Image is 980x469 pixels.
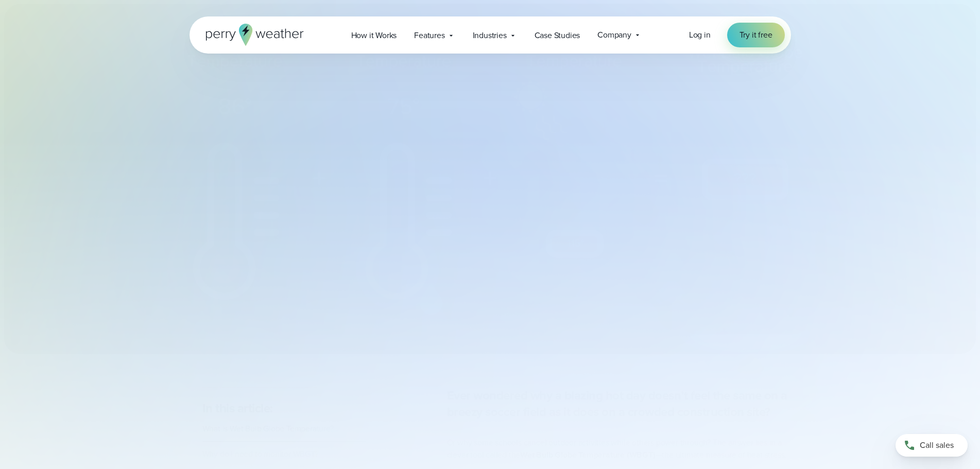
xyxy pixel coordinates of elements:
[896,434,968,457] a: Call sales
[535,29,580,42] span: Case Studies
[473,29,507,42] span: Industries
[689,29,711,41] a: Log in
[727,23,785,47] a: Try it free
[342,25,406,46] a: How it Works
[414,29,444,42] span: Features
[597,29,631,41] span: Company
[689,29,711,41] span: Log in
[740,29,772,41] span: Try it free
[526,25,589,46] a: Case Studies
[920,439,954,451] span: Call sales
[351,29,397,42] span: How it Works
